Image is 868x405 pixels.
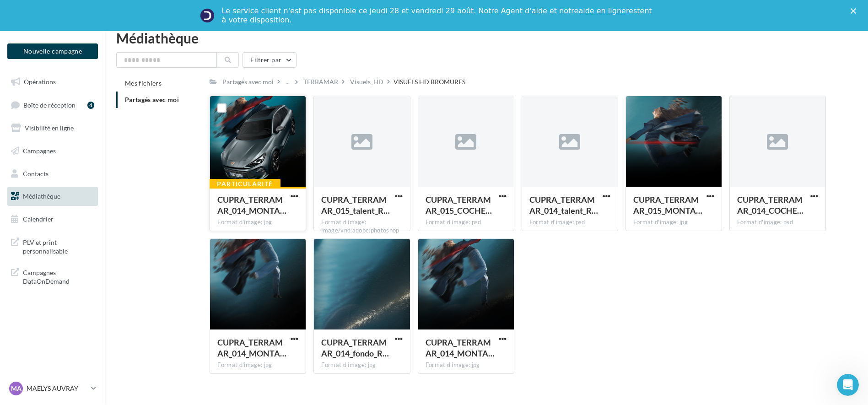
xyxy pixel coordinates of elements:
a: PLV et print personnalisable [5,232,100,259]
div: TERRAMAR [303,77,338,86]
a: Contacts [5,164,100,184]
div: Format d'image: psd [737,218,818,227]
span: Contacts [23,169,49,177]
span: Visibilité en ligne [25,124,74,132]
div: Format d'image: psd [529,218,610,227]
button: Filtrer par [243,52,297,68]
span: CUPRA_TERRAMAR_014_talent_RVB [529,194,598,216]
div: Format d'image: jpg [633,218,714,227]
span: Campagnes DataOnDemand [23,266,94,286]
span: CUPRA_TERRAMAR_015_talent_RVB [321,194,390,216]
img: Profile image for Service-Client [200,8,215,23]
a: Campagnes [5,141,100,161]
span: MA [11,384,22,393]
span: Opérations [24,78,56,86]
div: Format d'image: psd [426,218,507,227]
div: Format d'image: jpg [321,361,402,369]
div: Format d'image: jpg [426,361,507,369]
span: CUPRA_TERRAMAR_014_MONTAGE_FONDO-TALENT_KAKE_RVB [217,337,286,358]
div: Médiathèque [116,31,857,45]
a: Boîte de réception4 [5,95,100,115]
span: CUPRA_TERRAMAR_015_MONTAGE_FONDO-TALENT_4x3_RVB [633,194,702,216]
a: Opérations [5,72,100,92]
span: Boîte de réception [23,101,75,108]
a: Médiathèque [5,187,100,206]
span: Calendrier [23,215,54,223]
a: MA MAELYS AUVRAY [7,380,98,397]
div: Format d'image: jpg [217,361,298,369]
span: PLV et print personnalisable [23,236,94,256]
div: VISUELS HD BROMURES [394,77,465,86]
div: Particularité [210,179,280,189]
div: Format d'image: jpg [217,218,298,227]
p: MAELYS AUVRAY [27,384,87,393]
span: Mes fichiers [125,79,162,87]
span: CUPRA_TERRAMAR_014_MONTAGE_FONDO-TALENT_SP_RVB [217,194,286,216]
a: Campagnes DataOnDemand [5,263,100,290]
div: Le service client n'est pas disponible ce jeudi 28 et vendredi 29 août. Notre Agent d'aide et not... [222,6,654,25]
span: CUPRA_TERRAMAR_014_fondo_RVB [321,337,389,358]
span: CUPRA_TERRAMAR_014_MONTAGE_FONDO-TALENT_SP_RVB [426,337,495,358]
button: Nouvelle campagne [7,43,98,59]
div: 4 [87,102,94,109]
a: Visibilité en ligne [5,119,100,138]
div: Format d'image: image/vnd.adobe.photoshop [321,218,402,235]
span: CUPRA_TERRAMAR_015_COCHE_4x3_RVB [426,194,492,216]
span: Médiathèque [23,192,60,200]
div: Visuels_HD [350,77,383,86]
a: aide en ligne [578,6,625,15]
span: Campagnes [23,147,56,155]
div: Fermer [851,8,860,14]
div: ... [284,76,291,88]
a: Calendrier [5,210,100,229]
span: Partagés avec moi [125,96,179,103]
div: Partagés avec moi [222,77,274,86]
iframe: Intercom live chat [837,374,859,396]
span: CUPRA_TERRAMAR_014_COCHE_SP_RVB [737,194,803,216]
